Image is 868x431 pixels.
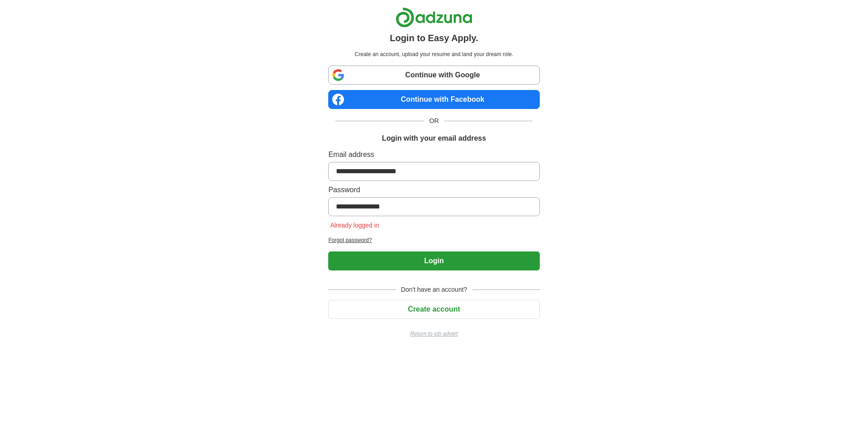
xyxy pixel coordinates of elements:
[328,305,539,313] a: Create account
[330,50,538,58] p: Create an account, upload your resume and land your dream role.
[396,285,473,294] span: Don't have an account?
[328,66,539,85] a: Continue with Google
[424,116,444,126] span: OR
[328,149,539,160] label: Email address
[328,251,539,270] button: Login
[328,90,539,109] a: Continue with Facebook
[396,7,472,28] img: Adzuna logo
[328,236,539,244] a: Forgot password?
[390,31,478,45] h1: Login to Easy Apply.
[328,222,381,229] span: Already logged in
[328,330,539,338] a: Return to job advert
[328,300,539,319] button: Create account
[382,133,486,144] h1: Login with your email address
[328,185,539,195] label: Password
